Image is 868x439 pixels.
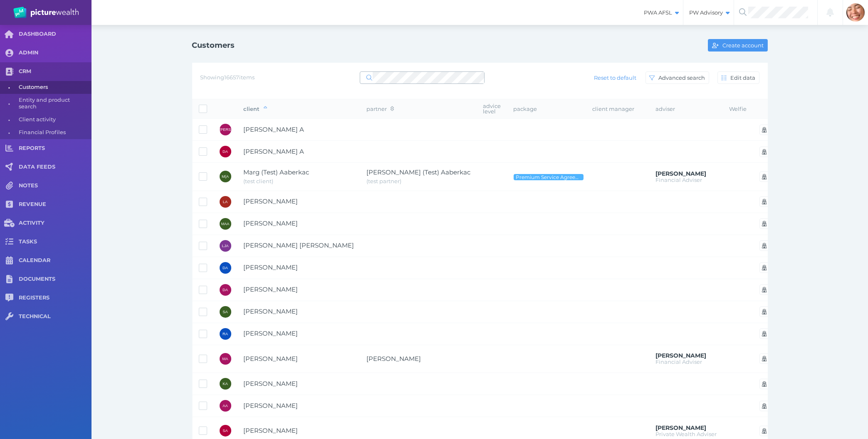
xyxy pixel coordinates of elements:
span: Client activity [19,113,89,126]
div: Mike Abbott [220,353,231,365]
span: RA [223,332,228,336]
div: Mustafa Al Abbasi [220,218,231,230]
div: Kerry Abbott [220,378,231,390]
span: Private Wealth Adviser [656,431,717,437]
span: Damien Abbott [244,285,298,293]
th: package [507,99,586,119]
span: Create account [721,42,767,49]
span: Gareth Healy [656,424,707,432]
div: Simone Abbott [220,306,231,318]
span: PW Advisory [683,9,734,16]
div: Dale Abblitt [220,262,231,274]
span: Premium Service Agreement - Ongoing [515,174,582,180]
span: Dahlan A [244,147,304,155]
span: DOCUMENTS [19,276,91,283]
span: CALENDAR [19,257,91,264]
span: Reg Abbott [244,329,298,337]
span: DATA FEEDS [19,164,91,171]
span: Edit data [729,74,759,81]
span: Grant Teakle [656,170,707,177]
span: SA [223,429,228,433]
span: Jackson A [244,125,304,133]
span: LJA [222,244,228,248]
button: Open user's account in Portal [759,172,770,182]
button: Open user's account in Portal [759,426,770,436]
span: Lars Aarekol [244,197,298,205]
span: test client [244,178,274,184]
button: Open user's account in Portal [759,147,770,157]
span: client [244,105,267,112]
span: Jennifer Abbott [367,355,421,363]
span: Financial Profiles [19,126,89,139]
span: Marg (Test) Aaberkac [244,168,309,176]
span: [PERSON_NAME] [220,128,252,132]
button: Reset to default [590,71,640,84]
span: Reset to default [590,74,640,81]
span: William (Test) Aaberkac [367,168,471,176]
span: Lee John Abbiss [244,241,354,249]
button: Advanced search [645,71,709,84]
span: DA [223,266,228,270]
span: Brad Bond [656,352,707,359]
div: Dahlan A [220,146,231,157]
th: client manager [586,99,650,119]
span: REPORTS [19,145,91,152]
button: Open user's account in Portal [759,401,770,411]
span: M(A [222,174,229,179]
div: Lars Aarekol [220,196,231,208]
span: LA [223,200,228,204]
span: Mustafa Al Abbasi [244,219,298,227]
div: Jackson A [220,124,231,135]
span: Simone Abbott [244,307,298,315]
button: Open user's account in Portal [759,353,770,364]
button: Open user's account in Portal [759,307,770,317]
span: Financial Adviser [656,177,702,183]
button: Open user's account in Portal [759,329,770,339]
button: Edit data [717,71,759,84]
div: Damien Abbott [220,284,231,296]
button: Open user's account in Portal [759,218,770,229]
button: Open user's account in Portal [759,262,770,273]
button: Open user's account in Portal [759,240,770,251]
span: REVENUE [19,201,91,208]
span: REGISTERS [19,294,91,302]
span: Samuel Abbott [244,427,298,434]
img: PW [13,7,79,18]
span: KA [223,382,228,386]
span: AA [223,404,228,408]
span: Kerry Abbott [244,380,298,387]
div: Lee John Abbiss [220,240,231,252]
span: DA [223,150,228,154]
button: Open user's account in Portal [759,196,770,207]
span: DA [223,288,228,292]
span: Mike Abbott [244,355,298,363]
div: Reg Abbott [220,328,231,340]
th: Welfie [723,99,753,119]
button: Create account [708,39,767,52]
div: Marg (Test) Aaberkac [220,171,231,182]
img: Sabrina Mena [846,3,865,22]
button: Open user's account in Portal [759,379,770,389]
span: ACTIVITY [19,220,91,227]
span: CRM [19,68,91,75]
span: DASHBOARD [19,31,91,38]
span: test partner [367,178,402,184]
span: TECHNICAL [19,313,91,320]
span: Financial Adviser [656,358,702,365]
span: NOTES [19,182,91,189]
span: Customers [19,81,89,94]
span: Advanced search [657,74,709,81]
span: Showing 16657 items [200,74,255,81]
span: SA [223,310,228,314]
span: PWA AFSL [638,9,683,16]
span: partner [367,105,394,112]
span: Dale Abblitt [244,263,298,271]
span: Entity and product search [19,94,89,113]
span: Angela Abbott [244,402,298,410]
span: ADMIN [19,49,91,56]
th: adviser [650,99,723,119]
span: MA [223,357,228,361]
span: TASKS [19,238,91,245]
h1: Customers [192,41,235,50]
div: Angela Abbott [220,400,231,412]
